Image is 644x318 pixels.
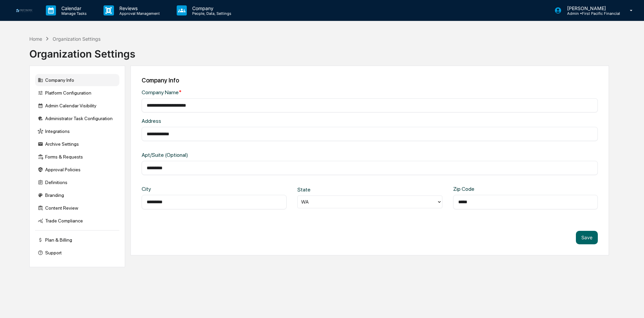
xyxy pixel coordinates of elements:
div: Apt/Suite (Optional) [142,152,347,158]
p: Reviews [114,5,163,11]
p: Company [187,5,235,11]
div: Plan & Billing [35,234,119,246]
div: Support [35,247,119,259]
div: Company Info [35,74,119,86]
div: Forms & Requests [35,151,119,163]
div: Branding [35,189,119,201]
div: Organization Settings [29,42,135,60]
button: Save [576,231,598,244]
div: Approval Policies [35,164,119,176]
div: Admin Calendar Visibility [35,100,119,112]
div: Address [142,118,347,124]
div: Definitions [35,176,119,188]
div: Zip Code [453,186,518,192]
div: Organization Settings [53,36,100,42]
div: Company Info [142,77,598,84]
div: State [297,186,362,193]
p: Admin • First Pacific Financial [562,11,620,16]
p: Calendar [56,5,90,11]
div: Company Name [142,89,347,96]
p: Approval Management [114,11,163,16]
div: Integrations [35,125,119,137]
p: People, Data, Settings [187,11,235,16]
div: Trade Compliance [35,215,119,227]
div: Administrator Task Configuration [35,112,119,125]
p: [PERSON_NAME] [562,5,620,11]
div: Platform Configuration [35,87,119,99]
div: Content Review [35,202,119,214]
p: Manage Tasks [56,11,90,16]
div: Archive Settings [35,138,119,150]
div: City [142,186,207,192]
img: logo [16,9,32,12]
div: Home [29,36,42,42]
